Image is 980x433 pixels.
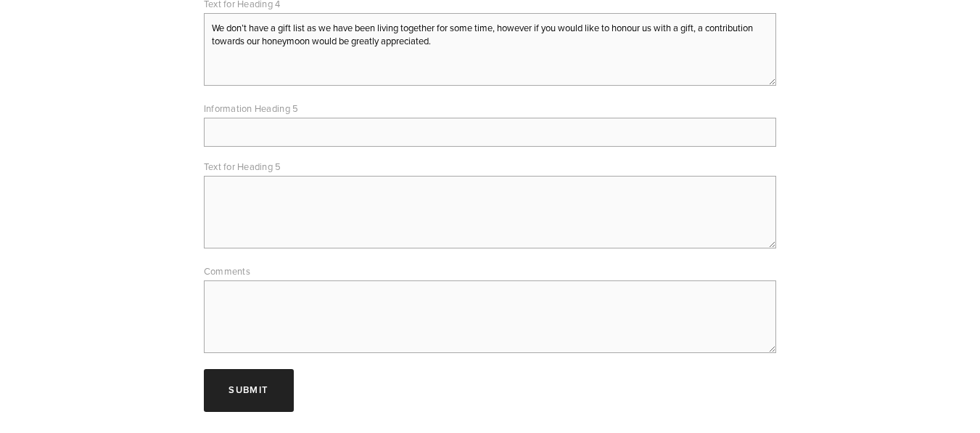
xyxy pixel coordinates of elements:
[204,13,776,86] textarea: We don’t have a gift list as we have been living together for some time, however if you would lik...
[204,160,281,173] span: Text for Heading 5
[204,369,294,412] button: SubmitSubmit
[228,383,268,397] span: Submit
[204,264,250,278] span: Comments
[204,102,298,115] span: Information Heading 5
